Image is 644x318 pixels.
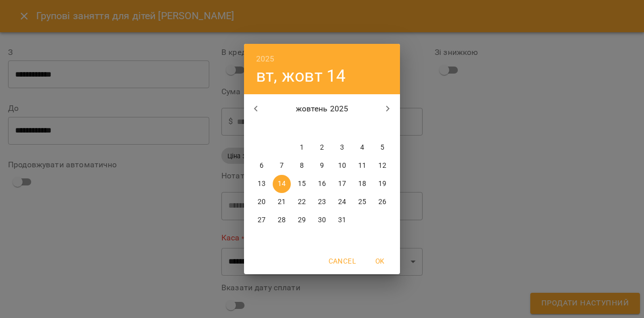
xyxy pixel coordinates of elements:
[258,215,266,225] p: 27
[358,161,366,171] p: 11
[373,157,391,175] button: 12
[340,143,344,153] p: 3
[260,161,264,171] p: 6
[378,161,386,171] p: 12
[373,193,391,211] button: 26
[373,139,391,157] button: 5
[253,175,271,193] button: 13
[333,175,351,193] button: 17
[293,175,311,193] button: 15
[278,197,286,207] p: 21
[256,52,275,66] button: 2025
[253,193,271,211] button: 20
[353,139,371,157] button: 4
[378,179,386,189] p: 19
[293,211,311,229] button: 29
[293,139,311,157] button: 1
[273,175,291,193] button: 14
[313,175,331,193] button: 16
[360,143,364,153] p: 4
[313,123,331,134] span: чт
[253,157,271,175] button: 6
[333,139,351,157] button: 3
[338,161,346,171] p: 10
[320,143,324,153] p: 2
[253,123,271,134] span: пн
[313,157,331,175] button: 9
[333,157,351,175] button: 10
[313,139,331,157] button: 2
[313,211,331,229] button: 30
[298,197,306,207] p: 22
[293,157,311,175] button: 8
[258,197,266,207] p: 20
[320,161,324,171] p: 9
[353,123,371,134] span: сб
[373,123,391,134] span: нд
[318,197,326,207] p: 23
[273,157,291,175] button: 7
[329,255,356,267] span: Cancel
[368,255,392,267] span: OK
[268,103,376,115] p: жовтень 2025
[298,179,306,189] p: 15
[300,161,304,171] p: 8
[333,123,351,134] span: пт
[273,123,291,134] span: вт
[338,215,346,225] p: 31
[358,179,366,189] p: 18
[325,252,360,270] button: Cancel
[318,215,326,225] p: 30
[333,193,351,211] button: 24
[298,215,306,225] p: 29
[258,179,266,189] p: 13
[313,193,331,211] button: 23
[353,193,371,211] button: 25
[256,66,346,86] button: вт, жовт 14
[280,161,284,171] p: 7
[293,123,311,134] span: ср
[278,179,286,189] p: 14
[353,175,371,193] button: 18
[380,143,384,153] p: 5
[293,193,311,211] button: 22
[338,179,346,189] p: 17
[378,197,386,207] p: 26
[353,157,371,175] button: 11
[338,197,346,207] p: 24
[300,143,304,153] p: 1
[358,197,366,207] p: 25
[318,179,326,189] p: 16
[273,193,291,211] button: 21
[253,211,271,229] button: 27
[373,175,391,193] button: 19
[273,211,291,229] button: 28
[278,215,286,225] p: 28
[364,252,396,270] button: OK
[333,211,351,229] button: 31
